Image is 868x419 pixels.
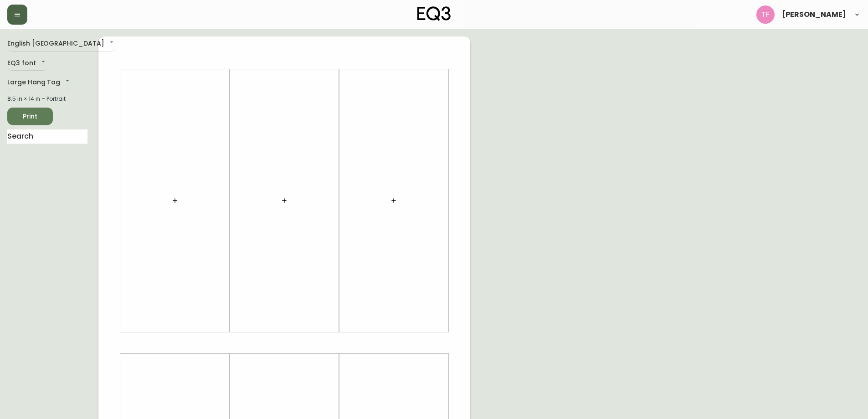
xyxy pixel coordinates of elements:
[7,75,71,90] div: Large Hang Tag
[7,36,115,52] div: English [GEOGRAPHIC_DATA]
[7,95,87,103] div: 8.5 in × 14 in – Portrait
[15,111,46,122] span: Print
[782,11,846,18] span: [PERSON_NAME]
[417,6,451,21] img: logo
[7,56,47,71] div: EQ3 font
[7,108,53,125] button: Print
[756,5,775,24] img: 509424b058aae2bad57fee408324c33f
[7,129,87,144] input: Search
